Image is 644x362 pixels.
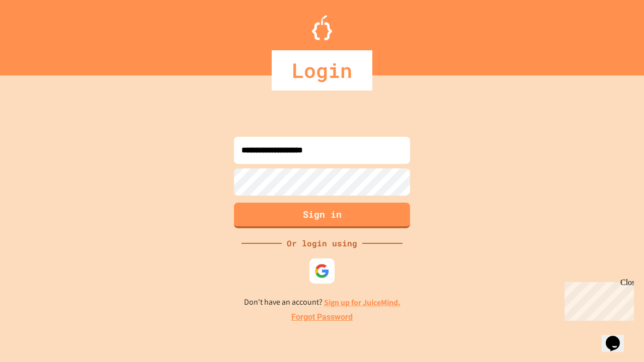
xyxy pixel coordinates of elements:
div: Login [272,50,372,90]
iframe: chat widget [560,278,634,321]
button: Sign in [234,203,410,228]
div: Chat with us now!Close [4,4,69,64]
img: Logo.svg [312,15,332,40]
img: google-icon.svg [314,263,330,279]
iframe: chat widget [602,322,634,352]
p: Don't have an account? [244,296,400,309]
div: Or login using [282,237,362,249]
a: Sign up for JuiceMind. [324,297,400,308]
a: Forgot Password [291,311,353,323]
